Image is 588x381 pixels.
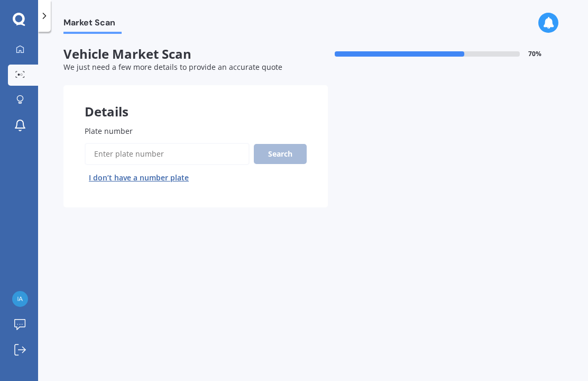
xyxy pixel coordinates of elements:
[528,50,541,58] span: 70 %
[63,85,328,117] div: Details
[85,169,193,186] button: I don’t have a number plate
[63,47,313,62] span: Vehicle Market Scan
[63,17,122,32] span: Market Scan
[85,143,250,165] input: Enter plate number
[85,126,133,136] span: Plate number
[12,291,28,307] img: 4f25089ff285415c8f6340ac479a5792
[63,62,282,72] span: We just need a few more details to provide an accurate quote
